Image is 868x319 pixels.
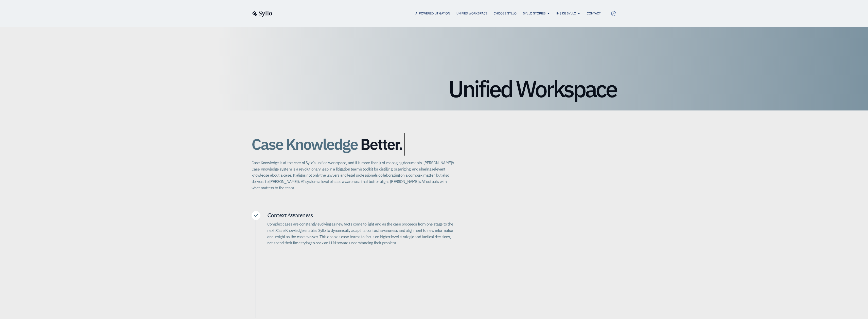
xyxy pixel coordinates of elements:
[556,11,576,16] a: Inside Syllo
[252,11,272,17] img: syllo
[252,78,617,100] h1: Unified Workspace
[267,221,454,246] p: Complex cases are constantly evolving as new facts come to light and as the case proceeds from on...
[456,11,487,16] a: Unified Workspace
[267,211,454,219] h5: Context Awareness
[415,11,450,16] a: AI Powered Litigation
[360,136,402,153] span: Better.
[252,133,358,156] span: Case Knowledge
[282,11,601,16] nav: Menu
[494,11,517,16] a: Choose Syllo
[587,11,601,16] a: Contact
[523,11,546,16] a: Syllo Stories
[282,11,601,16] div: Menu Toggle
[252,160,454,191] p: Case Knowledge is at the core of Syllo’s unified workspace, and it is more than just managing doc...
